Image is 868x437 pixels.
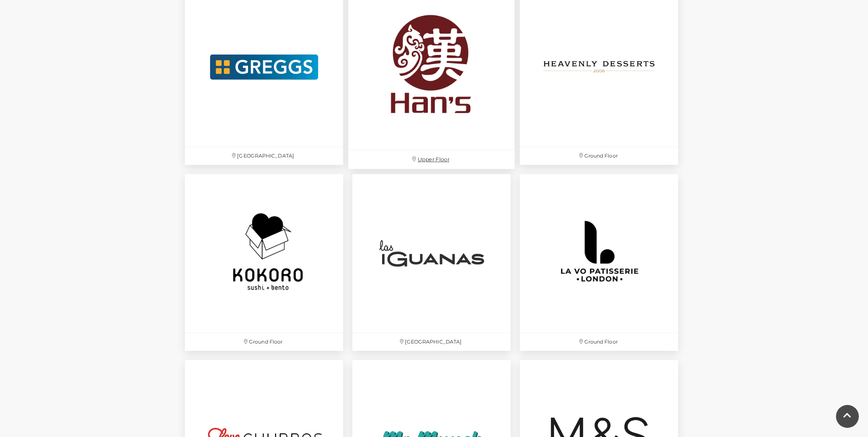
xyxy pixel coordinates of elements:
[348,150,515,169] p: Upper Floor
[185,147,343,165] p: [GEOGRAPHIC_DATA]
[185,333,343,351] p: Ground Floor
[515,169,683,355] a: Ground Floor
[348,169,515,355] a: [GEOGRAPHIC_DATA]
[352,333,511,351] p: [GEOGRAPHIC_DATA]
[520,147,678,165] p: Ground Floor
[180,169,348,355] a: Ground Floor
[520,333,678,351] p: Ground Floor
